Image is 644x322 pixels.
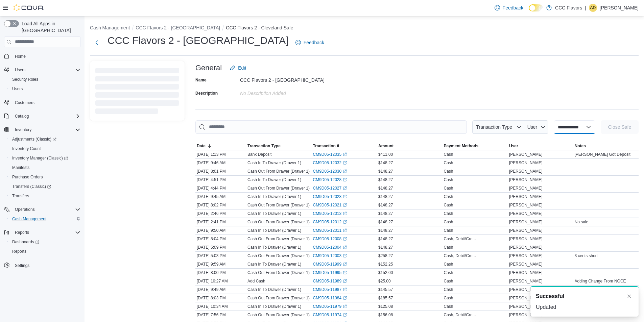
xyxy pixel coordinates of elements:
button: Cash Management [90,25,130,30]
span: No sale [575,219,589,225]
span: Operations [12,205,80,214]
span: [PERSON_NAME] [509,152,543,157]
div: No Description added [240,88,331,96]
span: $148.27 [378,245,393,250]
span: Transfers (Classic) [12,184,51,189]
a: CM9D05-12012External link [313,219,347,225]
span: [PERSON_NAME] [509,211,543,216]
svg: External link [343,237,347,241]
span: [PERSON_NAME] [509,177,543,182]
span: Security Roles [9,75,80,83]
button: Dismiss toast [625,292,633,300]
button: Reports [7,247,83,256]
span: [PERSON_NAME] [509,202,543,208]
span: Adding Change From NGCE [575,278,626,284]
a: Inventory Count [9,145,44,153]
div: [DATE] 8:01 PM [195,167,246,175]
a: Feedback [492,1,526,15]
a: CM9D05-12028External link [313,177,347,182]
svg: External link [343,271,347,275]
button: Operations [1,205,83,214]
span: $148.27 [378,160,393,166]
div: Andrea Derosier [589,4,597,12]
button: Date [195,142,246,150]
div: Cash [444,177,453,182]
a: CM9D05-11995External link [313,270,347,275]
span: Successful [536,292,564,300]
a: CM9D05-12004External link [313,245,347,250]
span: [PERSON_NAME] [509,236,543,242]
button: Users [1,65,83,75]
a: CM9D05-11979External link [313,304,347,309]
p: Cash In To Drawer (Drawer 1) [247,160,301,166]
span: Settings [12,261,80,269]
a: CM9D05-11974External link [313,312,347,318]
span: [PERSON_NAME] [509,253,543,258]
span: $145.57 [378,287,393,292]
button: Security Roles [7,75,83,84]
div: Cash [444,228,453,233]
h3: General [195,64,222,72]
span: $152.00 [378,270,393,275]
a: Manifests [9,164,32,172]
div: [DATE] 8:03 PM [195,294,246,302]
div: Cash, Debit/Cre... [444,236,476,242]
button: User [524,120,548,134]
div: Cash, Debit/Cre... [444,312,476,318]
a: CM9D05-12021External link [313,202,347,208]
a: CM9D05-12027External link [313,185,347,191]
span: Purchase Orders [12,174,43,180]
button: Edit [227,61,249,75]
span: Inventory Manager (Classic) [9,154,80,162]
p: Cash Out From Drawer (Drawer 1) [247,253,310,258]
a: Cash Management [9,215,49,223]
span: User [509,143,518,149]
span: Settings [15,263,29,268]
span: Load All Apps in [GEOGRAPHIC_DATA] [19,20,80,34]
div: [DATE] 1:13 PM [195,150,246,158]
a: Users [9,85,25,93]
span: [PERSON_NAME] [509,169,543,174]
div: Cash [444,262,453,267]
div: Cash [444,202,453,208]
svg: External link [343,212,347,216]
a: Customers [12,99,37,107]
p: | [585,4,586,12]
span: Transaction Type [247,143,281,149]
div: [DATE] 9:45 AM [195,193,246,201]
button: CCC Flavors 2 - [GEOGRAPHIC_DATA] [136,25,220,30]
span: Feedback [304,39,324,46]
button: Cash Management [7,214,83,224]
span: Catalog [15,114,29,119]
a: CM9D05-11984External link [313,295,347,301]
span: Purchase Orders [9,173,80,181]
span: Inventory Manager (Classic) [12,155,68,161]
a: Reports [9,247,29,255]
p: [PERSON_NAME] [600,4,639,12]
svg: External link [343,228,347,232]
span: $411.00 [378,152,393,157]
div: Cash [444,211,453,216]
svg: External link [343,304,347,308]
span: Manifests [12,165,29,170]
svg: External link [343,279,347,283]
div: Cash [444,219,453,225]
div: Cash [444,287,453,292]
span: Reports [9,247,80,255]
div: Cash [444,185,453,191]
a: Settings [12,262,32,270]
span: Home [15,54,26,59]
button: Inventory [1,125,83,134]
button: Transaction Type [472,120,524,134]
input: This is a search bar. As you type, the results lower in the page will automatically filter. [195,120,467,134]
a: CM9D05-12030External link [313,169,347,174]
div: [DATE] 5:03 PM [195,252,246,260]
svg: External link [343,296,347,300]
p: Cash In To Drawer (Drawer 1) [247,245,301,250]
button: Customers [1,98,83,107]
span: Date [197,143,206,149]
span: $148.27 [378,177,393,182]
span: [PERSON_NAME] [509,228,543,233]
span: Close Safe [608,124,631,130]
span: $148.27 [378,236,393,242]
